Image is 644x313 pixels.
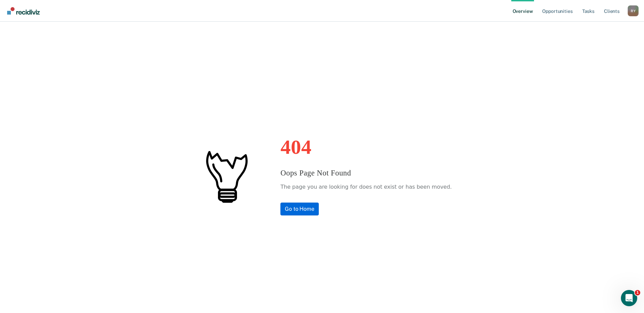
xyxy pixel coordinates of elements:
[280,167,452,179] h3: Oops Page Not Found
[628,5,639,16] button: Profile dropdown button
[192,142,260,210] img: #
[280,182,452,192] p: The page you are looking for does not exist or has been moved.
[621,290,637,306] iframe: Intercom live chat
[628,5,639,16] div: R Y
[7,7,40,15] img: Recidiviz
[635,290,640,295] span: 1
[280,137,452,157] h1: 404
[280,203,319,215] a: Go to Home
